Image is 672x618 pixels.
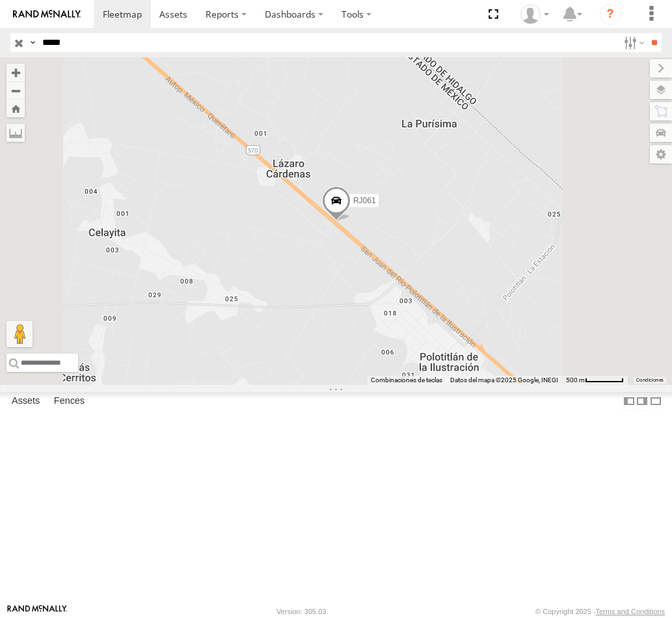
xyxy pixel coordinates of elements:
span: 500 m [566,376,585,384]
img: rand-logo.svg [13,10,81,19]
label: Map Settings [650,145,672,163]
label: Dock Summary Table to the Right [636,392,649,411]
label: Fences [47,392,91,410]
span: Datos del mapa ©2025 Google, INEGI [450,376,558,384]
label: Measure [7,124,25,142]
button: Arrastra el hombrecito naranja al mapa para abrir Street View [7,321,33,347]
button: Zoom out [7,81,25,100]
i: ? [600,4,621,25]
button: Combinaciones de teclas [371,376,442,385]
label: Hide Summary Table [649,392,662,411]
label: Assets [5,392,46,410]
button: Escala del mapa: 500 m por 56 píxeles [562,376,628,385]
div: Version: 305.03 [276,608,326,615]
button: Zoom in [7,64,25,81]
a: Terms and Conditions [596,608,665,615]
a: Condiciones [636,378,664,383]
label: Search Filter Options [619,33,647,52]
div: Josue Jimenez [516,5,554,24]
label: Search Query [27,33,38,52]
button: Zoom Home [7,100,25,117]
span: RJ061 [353,196,375,205]
a: Visit our Website [7,605,67,618]
div: © Copyright 2025 - [535,608,665,615]
label: Dock Summary Table to the Left [623,392,636,411]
